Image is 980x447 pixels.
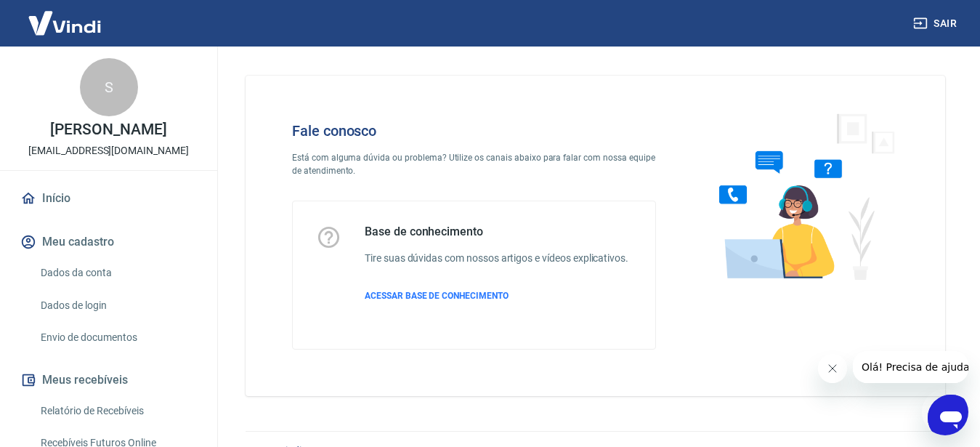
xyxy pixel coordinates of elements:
[922,389,968,435] iframe: Botão para abrir a janela de mensagens
[35,396,200,426] a: Relatório de Recebíveis
[28,143,189,158] p: [EMAIL_ADDRESS][DOMAIN_NAME]
[365,251,628,266] h6: Tire suas dúvidas com nossos artigos e vídeos explicativos.
[35,258,200,288] a: Dados da conta
[17,226,200,258] button: Meu cadastro
[292,122,656,140] h4: Fale conosco
[365,291,509,301] span: ACESSAR BASE DE CONHECIMENTO
[80,58,138,116] div: S
[17,364,200,396] button: Meus recebíveis
[292,151,656,177] p: Está com alguma dúvida ou problema? Utilize os canais abaixo para falar com nossa equipe de atend...
[853,351,968,383] iframe: Mensagem da empresa
[17,1,112,45] img: Vindi
[365,289,628,302] a: ACESSAR BASE DE CONHECIMENTO
[17,182,200,214] a: Início
[9,10,122,22] span: Olá! Precisa de ajuda?
[50,122,166,137] p: [PERSON_NAME]
[910,10,963,37] button: Sair
[35,323,200,353] a: Envio de documentos
[365,225,628,239] h5: Base de conhecimento
[818,354,847,383] iframe: Fechar mensagem
[35,291,200,321] a: Dados de login
[690,99,911,293] img: Fale conosco
[6,6,52,52] button: Abrir janela de mensagens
